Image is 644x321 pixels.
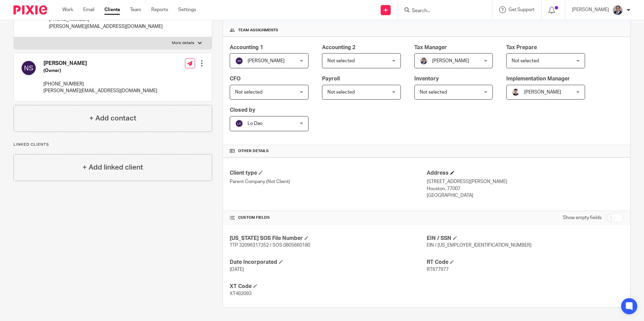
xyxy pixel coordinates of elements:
p: [PERSON_NAME][EMAIL_ADDRESS][DOMAIN_NAME] [49,23,163,30]
img: IMG_0272.png [512,88,520,96]
span: RT677977 [427,267,449,272]
a: Email [83,6,94,13]
span: Not selected [327,59,355,63]
p: [PHONE_NUMBER] [43,81,157,87]
a: Team [130,6,141,13]
p: [PERSON_NAME] [572,6,609,13]
p: Parent Company (Not Client) [230,178,426,185]
img: Pixie [13,5,47,14]
h4: [US_STATE] SOS File Number [230,235,426,242]
span: [DATE] [230,267,244,272]
h5: (Owner) [43,67,157,74]
h4: + Add linked client [83,162,143,173]
a: Reports [151,6,168,13]
span: Not selected [235,90,262,95]
span: [PERSON_NAME] [248,59,285,63]
h4: EIN / SSN [427,235,623,242]
span: Tax Prepare [506,45,537,50]
span: Closed by [230,107,255,113]
img: thumbnail_IMG_0720.jpg [420,57,428,65]
a: Settings [178,6,196,13]
span: CFO [230,76,240,81]
a: Clients [104,6,120,13]
span: Inventory [414,76,439,81]
h4: XT Code [230,283,426,290]
span: Implementation Manager [506,76,570,81]
p: [PERSON_NAME][EMAIL_ADDRESS][DOMAIN_NAME] [43,87,157,94]
input: Search [411,8,472,14]
span: TTP 32096317352 / SOS 0805660180 [230,243,310,248]
span: [PERSON_NAME] [432,59,469,63]
span: Other details [238,148,269,154]
h4: CUSTOM FIELDS [230,215,426,220]
h4: Date Incorporated [230,259,426,266]
p: Houston, 77007 [427,185,623,192]
span: Not selected [327,90,355,95]
a: Work [62,6,73,13]
span: Not selected [512,59,539,63]
img: thumbnail_IMG_0720.jpg [612,5,623,15]
span: Team assignments [238,28,278,33]
h4: Client type [230,170,426,177]
span: Lo Dao [248,121,262,126]
img: svg%3E [21,60,37,76]
img: svg%3E [235,119,243,128]
h4: Address [427,170,623,177]
p: [STREET_ADDRESS][PERSON_NAME] [427,178,623,185]
p: Linked clients [13,142,212,147]
span: XT482093 [230,291,252,296]
p: More details [172,40,194,46]
h4: [PERSON_NAME] [43,60,157,67]
span: [PERSON_NAME] [524,90,561,95]
span: EIN / [US_EMPLOYER_IDENTIFICATION_NUMBER] [427,243,532,248]
img: svg%3E [235,57,243,65]
span: Payroll [322,76,340,81]
h4: + Add contact [89,113,136,123]
span: Accounting 1 [230,45,263,50]
span: Not selected [420,90,447,95]
span: Get Support [509,7,535,12]
label: Show empty fields [563,214,602,221]
span: Accounting 2 [322,45,355,50]
span: Tax Manager [414,45,447,50]
p: [GEOGRAPHIC_DATA] [427,192,623,199]
h4: RT Code [427,259,623,266]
